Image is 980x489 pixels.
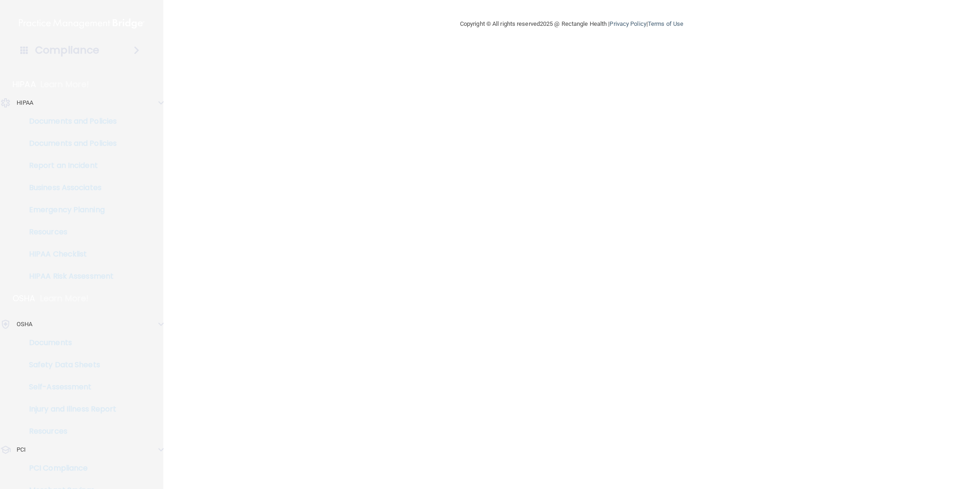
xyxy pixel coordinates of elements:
[41,79,90,90] p: Learn More!
[6,427,132,436] p: Resources
[6,117,132,126] p: Documents and Policies
[12,79,36,90] p: HIPAA
[6,205,132,215] p: Emergency Planning
[6,405,132,414] p: Injury and Illness Report
[648,20,683,27] a: Terms of Use
[35,44,99,57] h4: Compliance
[17,97,34,108] p: HIPAA
[6,139,132,148] p: Documents and Policies
[403,9,740,39] div: Copyright © All rights reserved 2025 @ Rectangle Health | |
[6,382,132,392] p: Self-Assessment
[17,319,32,330] p: OSHA
[40,293,89,304] p: Learn More!
[6,250,132,259] p: HIPAA Checklist
[17,444,26,455] p: PCI
[6,272,132,281] p: HIPAA Risk Assessment
[19,14,144,33] img: PMB logo
[6,183,132,192] p: Business Associates
[6,338,132,347] p: Documents
[6,360,132,370] p: Safety Data Sheets
[6,464,132,473] p: PCI Compliance
[6,227,132,237] p: Resources
[610,20,646,27] a: Privacy Policy
[6,161,132,170] p: Report an Incident
[12,293,36,304] p: OSHA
